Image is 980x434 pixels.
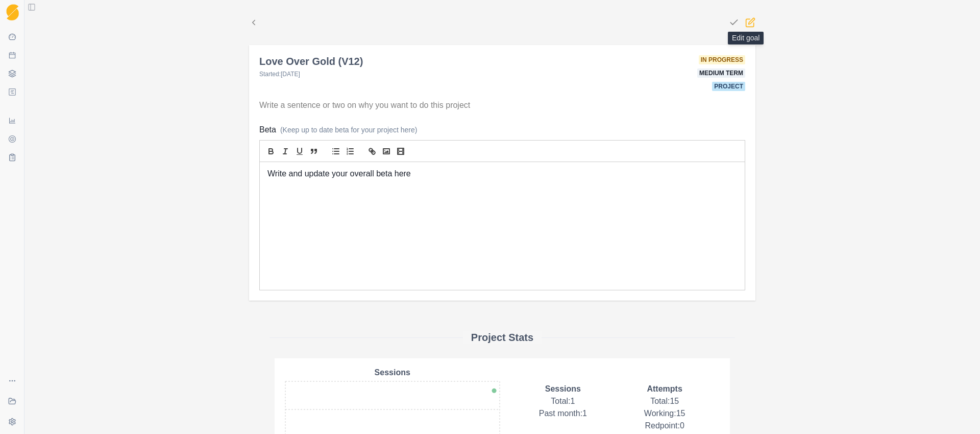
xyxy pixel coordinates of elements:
p: Attempts [647,383,682,395]
img: Logo [6,4,19,21]
button: list: bullet [329,145,343,157]
span: In progress [699,55,745,64]
button: image [379,145,394,157]
div: Total: 15 [650,395,679,407]
button: underline [292,145,307,157]
button: list: ordered [343,145,357,157]
button: blockquote [307,145,321,157]
a: Logo [4,4,20,20]
label: Beta [259,124,739,136]
p: Write and update your overall beta here [267,168,737,180]
p: Write a sentence or two on why you want to do this project [259,99,745,111]
span: Project [712,82,745,91]
div: Total: 1 [551,395,575,407]
div: Past month: 1 [539,407,587,420]
h2: Project Stats [471,331,533,344]
p: Sessions [545,383,581,395]
p: Sessions [283,367,502,379]
button: bold [264,145,278,157]
button: video [394,145,408,157]
span: Medium term [697,68,745,78]
button: link [365,145,379,157]
button: Settings [4,414,20,430]
span: Started: [DATE] [259,71,300,78]
div: Redpoint: 0 [645,420,684,432]
h2: Love Over Gold (V12) [259,55,363,67]
span: (Keep up to date beta for your project here) [280,125,418,135]
div: Working: 15 [644,407,685,420]
button: italic [278,145,292,157]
